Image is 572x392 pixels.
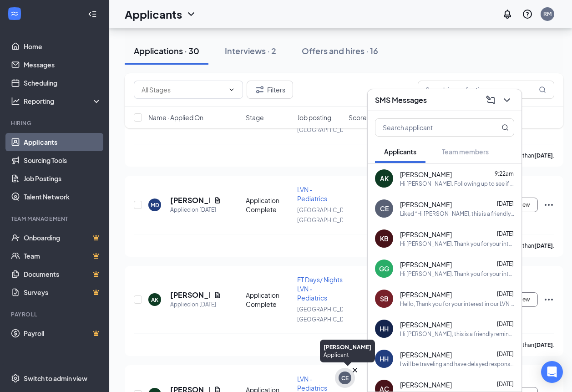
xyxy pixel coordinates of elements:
div: Application Complete [246,290,292,309]
a: Job Postings [24,169,101,188]
svg: QuestionInfo [522,9,533,20]
span: [DATE] [497,230,514,237]
svg: ChevronDown [501,95,512,106]
a: Home [24,37,101,56]
div: AK [380,174,389,183]
b: [DATE] [534,242,553,249]
svg: Settings [11,374,20,383]
div: Hello, Thank you for your interest in our LVN position for pediatric home health. WE would love t... [400,300,514,308]
span: FT Days/ Nights LVN - Pediatrics [297,275,343,302]
button: ChevronDown [500,93,514,107]
svg: ComposeMessage [485,95,496,106]
div: Applied on [DATE] [170,300,221,309]
div: MD [151,201,159,209]
span: [DATE] [497,321,514,327]
a: Applicants [24,133,101,151]
span: [PERSON_NAME] [400,230,452,239]
span: [GEOGRAPHIC_DATA], [GEOGRAPHIC_DATA] [297,207,356,224]
div: Open Intercom Messenger [541,361,563,383]
h3: SMS Messages [375,95,427,105]
span: [DATE] [497,260,514,267]
svg: WorkstreamLogo [10,9,19,18]
div: GG [379,264,389,273]
svg: MagnifyingGlass [539,86,546,93]
div: SB [380,294,389,303]
span: [PERSON_NAME] [400,320,452,329]
div: Reporting [24,97,102,106]
input: Search in applications [418,81,554,99]
span: [DATE] [497,351,514,357]
div: Application Complete [246,196,292,214]
svg: MagnifyingGlass [501,124,509,131]
a: Talent Network [24,188,101,206]
span: Score [349,113,367,122]
a: Scheduling [24,74,101,92]
div: AK [151,296,158,304]
input: All Stages [142,85,224,95]
span: [PERSON_NAME] [400,260,452,269]
svg: Ellipses [543,199,554,210]
div: RM [543,10,552,18]
button: ComposeMessage [483,93,498,107]
div: CE [341,374,349,382]
span: [PERSON_NAME] [400,380,452,389]
svg: Document [214,197,221,204]
span: [PERSON_NAME] [400,350,452,359]
div: Team Management [11,215,100,223]
b: [DATE] [534,341,553,348]
svg: Collapse [88,10,97,19]
span: 9:22am [495,170,514,177]
div: Interviews · 2 [225,45,276,56]
span: Name · Applied On [148,113,203,122]
div: CE [380,204,389,213]
a: Sourcing Tools [24,151,101,169]
span: [DATE] [497,200,514,207]
input: Search applicant [375,119,483,136]
div: Hiring [11,119,100,127]
svg: ChevronDown [186,9,197,20]
span: Applicants [384,148,416,156]
svg: ChevronDown [228,86,235,93]
svg: Analysis [11,97,20,106]
a: SurveysCrown [24,283,101,301]
div: Hi [PERSON_NAME]. Thank you for your interest in the position at Kinder Hearts. For the position ... [400,240,514,248]
div: Liked “Hi [PERSON_NAME], this is a friendly reminder. Your meeting with Kinder Hearts Home Health... [400,210,514,218]
svg: Filter [254,84,265,95]
h5: [PERSON_NAME] [170,290,210,300]
div: Hi [PERSON_NAME]. Thank you for your interest in the full-time RN position at Kinder Hearts. We w... [400,270,514,278]
h1: Applicants [125,6,182,22]
span: LVN - Pediatrics [297,185,327,203]
div: Payroll [11,311,100,318]
div: HH [380,324,389,333]
div: Applicant [324,351,371,359]
svg: Cross [350,366,359,375]
a: PayrollCrown [24,324,101,342]
div: Switch to admin view [24,374,87,383]
span: [PERSON_NAME] [400,200,452,209]
button: Filter Filters [247,81,293,99]
a: TeamCrown [24,247,101,265]
div: Hi [PERSON_NAME], this is a friendly reminder. Your meeting with Kinder Hearts Home Health and Ho... [400,330,514,338]
svg: Ellipses [543,294,554,305]
div: Hi [PERSON_NAME]. Following up to see if you are still interested in the full-time LVN position w... [400,180,514,188]
span: Job posting [297,113,331,122]
span: Stage [246,113,264,122]
div: Applications · 30 [134,45,199,56]
span: [DATE] [497,381,514,387]
div: [PERSON_NAME] [324,343,371,351]
div: Offers and hires · 16 [302,45,378,56]
div: HH [380,354,389,363]
b: [DATE] [534,152,553,159]
span: [GEOGRAPHIC_DATA], [GEOGRAPHIC_DATA] [297,306,356,323]
span: Team members [442,148,489,156]
a: Messages [24,56,101,74]
a: OnboardingCrown [24,229,101,247]
a: DocumentsCrown [24,265,101,283]
h5: [PERSON_NAME] [170,195,210,205]
svg: Notifications [502,9,513,20]
svg: Document [214,291,221,299]
div: KB [380,234,389,243]
span: LVN - Pediatrics [297,375,327,392]
span: [PERSON_NAME] [400,170,452,179]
